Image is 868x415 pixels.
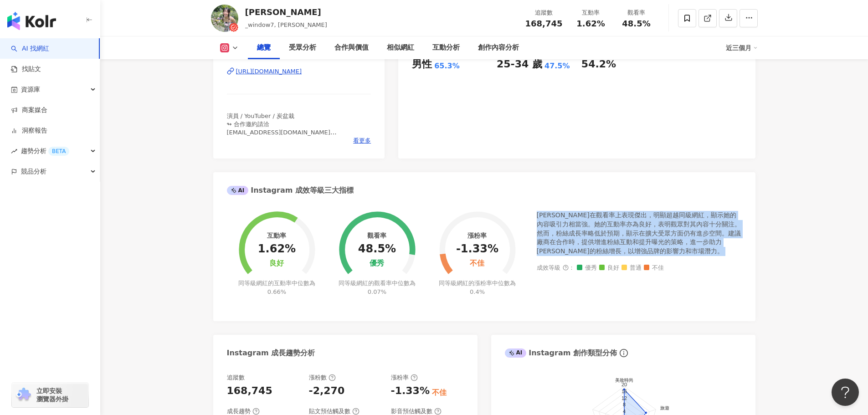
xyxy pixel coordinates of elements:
div: 受眾分析 [289,42,316,53]
span: 0.07% [368,288,386,295]
div: 1.62% [258,243,296,256]
div: Instagram 成長趨勢分析 [227,348,315,358]
a: searchAI 找網紅 [11,44,49,53]
div: BETA [48,147,69,156]
div: 47.5% [544,61,570,71]
span: _window7, [PERSON_NAME] [245,21,327,28]
div: 優秀 [370,259,384,268]
span: info-circle [618,348,629,359]
text: 12 [621,395,627,400]
div: 互動率 [574,8,608,17]
div: 觀看率 [619,8,654,17]
div: 同等級網紅的漲粉率中位數為 [437,279,517,296]
span: 資源庫 [21,79,40,100]
a: 找貼文 [11,65,41,74]
div: [PERSON_NAME]在觀看率上表現傑出，明顯超越同級網紅，顯示她的內容吸引力相當強。她的互動率亦為良好，表明觀眾對其內容十分關注。然而，粉絲成長率略低於預期，顯示在擴大受眾方面仍有進步空間... [537,211,742,256]
span: rise [11,148,17,154]
img: logo [7,12,56,30]
span: 0.4% [470,288,485,295]
span: 0.66% [267,288,286,295]
div: 總覽 [257,42,271,53]
div: 良好 [269,259,284,268]
div: 近三個月 [726,41,758,55]
text: 20 [621,382,627,387]
div: 168,745 [227,384,272,398]
div: 漲粉率 [467,232,487,239]
span: 良好 [599,265,619,272]
iframe: Help Scout Beacon - Open [832,379,859,406]
span: 優秀 [577,265,597,272]
div: [URL][DOMAIN_NAME] [236,67,302,76]
div: 48.5% [358,243,396,256]
a: [URL][DOMAIN_NAME] [227,67,371,76]
div: Instagram 創作類型分佈 [505,348,617,358]
a: chrome extension立即安裝 瀏覽器外掛 [12,383,88,407]
div: 同等級網紅的觀看率中位數為 [337,279,417,296]
div: AI [227,186,249,195]
div: 創作內容分析 [478,42,519,53]
span: 演員 / YouTuber / 炭盆栽 ↬ 合作邀約請洽 [EMAIL_ADDRESS][DOMAIN_NAME] ↬ 盆栽 @_window11 [227,113,337,153]
text: 4 [622,409,625,414]
img: KOL Avatar [211,5,238,32]
div: 65.3% [434,61,460,71]
span: 不佳 [644,265,664,272]
span: 48.5% [622,19,650,28]
span: 競品分析 [21,161,46,182]
span: 168,745 [525,19,563,28]
div: -1.33% [456,243,498,256]
div: -2,270 [309,384,345,398]
a: 洞察報告 [11,126,47,135]
div: 漲粉率 [391,374,418,382]
div: 不佳 [432,388,447,398]
text: 8 [622,402,625,407]
div: -1.33% [391,384,430,398]
div: 54.2% [581,57,616,72]
div: 合作與價值 [334,42,369,53]
div: 追蹤數 [227,374,245,382]
div: 相似網紅 [387,42,414,53]
div: 觀看率 [367,232,386,239]
text: 旅遊 [660,405,669,410]
img: chrome extension [15,388,32,402]
span: 立即安裝 瀏覽器外掛 [36,387,68,403]
span: 看更多 [353,137,371,145]
div: 成效等級 ： [537,265,742,272]
text: 美妝時尚 [615,378,633,383]
span: 趨勢分析 [21,141,69,161]
div: 不佳 [470,259,484,268]
div: 追蹤數 [525,8,563,17]
div: 25-34 歲 [497,57,542,72]
div: [PERSON_NAME] [245,6,327,18]
div: 互動分析 [432,42,460,53]
div: 同等級網紅的互動率中位數為 [237,279,317,296]
div: 漲粉數 [309,374,336,382]
div: 互動率 [267,232,286,239]
div: Instagram 成效等級三大指標 [227,185,354,195]
a: 商案媒合 [11,106,47,115]
div: AI [505,348,527,358]
span: 普通 [621,265,642,272]
text: 16 [621,389,627,394]
span: 1.62% [576,19,605,28]
div: 男性 [412,57,432,72]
